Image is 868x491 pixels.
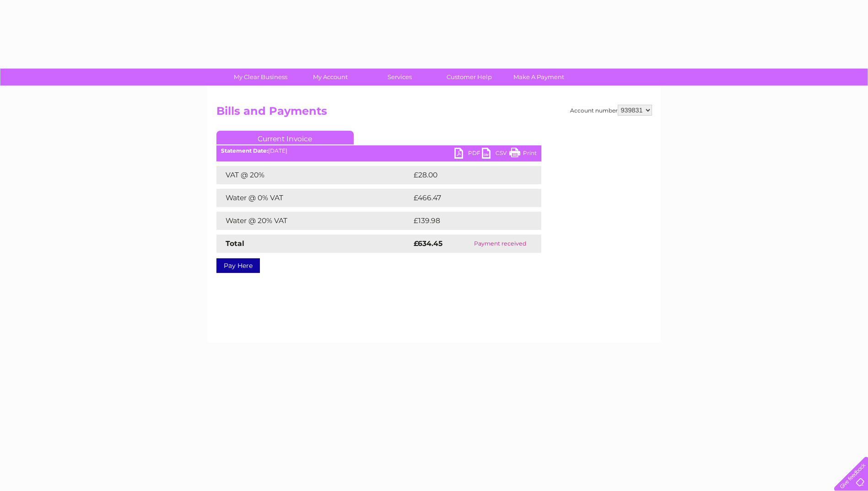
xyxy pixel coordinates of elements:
td: Water @ 0% VAT [216,189,411,207]
td: Water @ 20% VAT [216,212,411,230]
a: Customer Help [431,69,507,85]
h2: Bills and Payments [216,105,652,122]
td: Payment received [459,235,541,253]
div: [DATE] [216,148,541,154]
a: My Clear Business [223,69,298,85]
a: Make A Payment [501,69,577,85]
td: VAT @ 20% [216,166,411,184]
a: Print [509,148,537,161]
div: Account number [570,105,652,116]
td: £139.98 [411,212,525,230]
td: £466.47 [411,189,525,207]
b: Statement Date: [221,147,268,154]
strong: Total [226,239,244,248]
a: Services [362,69,437,85]
a: PDF [454,148,482,161]
td: £28.00 [411,166,523,184]
a: Current Invoice [216,131,354,144]
a: CSV [482,148,509,161]
strong: £634.45 [414,239,442,248]
a: Pay Here [216,258,260,273]
a: My Account [292,69,368,85]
